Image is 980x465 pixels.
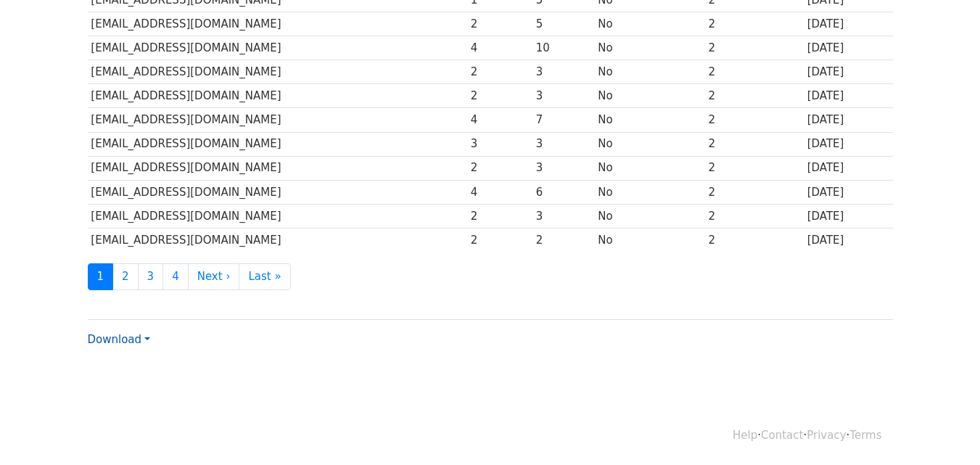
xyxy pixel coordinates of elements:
[761,429,803,442] a: Contact
[532,36,595,60] td: 10
[532,108,595,132] td: 7
[532,12,595,36] td: 5
[532,132,595,156] td: 3
[705,12,804,36] td: 2
[804,60,893,84] td: [DATE]
[88,263,114,290] a: 1
[849,429,881,442] a: Terms
[239,263,290,290] a: Last »
[88,84,467,108] td: [EMAIL_ADDRESS][DOMAIN_NAME]
[532,180,595,204] td: 6
[88,108,467,132] td: [EMAIL_ADDRESS][DOMAIN_NAME]
[467,180,532,204] td: 4
[705,156,804,180] td: 2
[907,395,980,465] iframe: Chat Widget
[733,429,757,442] a: Help
[804,180,893,204] td: [DATE]
[467,228,532,252] td: 2
[467,36,532,60] td: 4
[88,333,150,346] a: Download
[88,12,467,36] td: [EMAIL_ADDRESS][DOMAIN_NAME]
[595,12,705,36] td: No
[532,204,595,228] td: 3
[705,36,804,60] td: 2
[88,132,467,156] td: [EMAIL_ADDRESS][DOMAIN_NAME]
[88,60,467,84] td: [EMAIL_ADDRESS][DOMAIN_NAME]
[804,36,893,60] td: [DATE]
[705,204,804,228] td: 2
[804,132,893,156] td: [DATE]
[162,263,189,290] a: 4
[532,84,595,108] td: 3
[595,60,705,84] td: No
[595,84,705,108] td: No
[595,228,705,252] td: No
[804,204,893,228] td: [DATE]
[595,108,705,132] td: No
[705,108,804,132] td: 2
[804,108,893,132] td: [DATE]
[705,228,804,252] td: 2
[467,132,532,156] td: 3
[88,204,467,228] td: [EMAIL_ADDRESS][DOMAIN_NAME]
[88,36,467,60] td: [EMAIL_ADDRESS][DOMAIN_NAME]
[112,263,139,290] a: 2
[88,156,467,180] td: [EMAIL_ADDRESS][DOMAIN_NAME]
[532,156,595,180] td: 3
[532,60,595,84] td: 3
[138,263,164,290] a: 3
[88,228,467,252] td: [EMAIL_ADDRESS][DOMAIN_NAME]
[467,156,532,180] td: 2
[595,36,705,60] td: No
[595,180,705,204] td: No
[188,263,240,290] a: Next ›
[705,60,804,84] td: 2
[804,12,893,36] td: [DATE]
[467,108,532,132] td: 4
[705,180,804,204] td: 2
[804,84,893,108] td: [DATE]
[705,132,804,156] td: 2
[467,204,532,228] td: 2
[807,429,846,442] a: Privacy
[532,228,595,252] td: 2
[467,84,532,108] td: 2
[595,156,705,180] td: No
[804,156,893,180] td: [DATE]
[705,84,804,108] td: 2
[595,132,705,156] td: No
[88,180,467,204] td: [EMAIL_ADDRESS][DOMAIN_NAME]
[467,12,532,36] td: 2
[804,228,893,252] td: [DATE]
[467,60,532,84] td: 2
[595,204,705,228] td: No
